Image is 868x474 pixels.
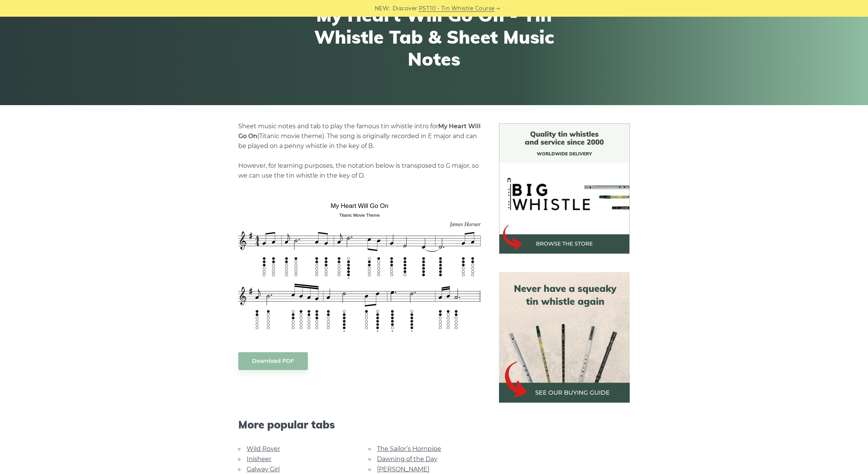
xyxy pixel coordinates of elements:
[377,445,441,452] a: The Sailor’s Hornpipe
[499,272,630,403] img: tin whistle buying guide
[393,4,418,13] span: Discover
[238,121,481,181] p: Sheet music notes and tab to play the famous tin whistle intro for (Titanic movie theme). The son...
[375,4,390,13] span: NEW:
[499,123,630,254] img: BigWhistle Tin Whistle Store
[377,455,437,463] a: Dawning of the Day
[377,466,429,473] a: [PERSON_NAME]
[419,4,495,13] a: PST10 - Tin Whistle Course
[247,466,280,473] a: Galway Girl
[238,352,308,370] a: Download PDF
[247,455,271,463] a: Inisheer
[238,196,481,337] img: My Heart Will Go On Tin Whistle Tab & Sheet Music
[294,4,574,70] h1: My Heart Will Go On - Tin Whistle Tab & Sheet Music Notes
[247,445,280,452] a: Wild Rover
[238,418,481,431] span: More popular tabs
